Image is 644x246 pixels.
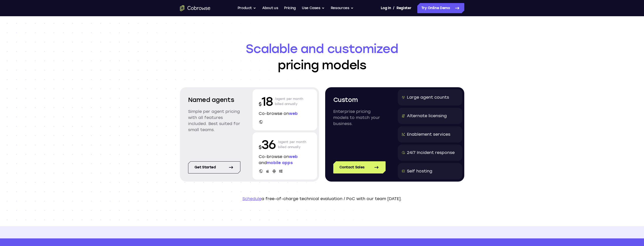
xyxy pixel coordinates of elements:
a: Schedule [242,196,261,201]
span: web [289,154,298,159]
a: Get started [188,161,240,173]
a: Try Online Demo [417,3,464,13]
span: web [289,111,298,116]
button: Product [238,3,256,13]
p: 36 [259,136,276,153]
span: $ [259,145,262,150]
div: Large agent counts [407,94,449,100]
h2: Named agents [188,95,240,104]
div: Alternate licensing [407,113,447,119]
a: Log In [381,3,391,13]
p: Co-browse on [259,111,311,117]
span: $ [259,101,262,107]
h2: Custom [333,95,386,104]
p: Co-browse on and [259,154,311,166]
p: /agent per month billed annually [278,136,306,153]
a: Go to the home page [180,5,210,11]
div: Enablement services [407,131,450,137]
div: 24/7 Incident response [407,150,455,156]
h1: pricing models [180,41,464,73]
a: About us [262,3,278,13]
span: mobile apps [267,160,293,165]
div: Self hosting [407,168,432,174]
p: Simple per agent pricing with all features included. Best suited for small teams. [188,109,240,133]
span: / [393,5,394,11]
span: Scalable and customized [180,41,464,57]
a: Register [397,3,411,13]
p: a free-of-charge technical evaluation / PoC with our team [DATE]. [180,196,464,202]
p: 18 [259,93,273,110]
a: Pricing [284,3,296,13]
p: /agent per month billed annually [275,93,303,110]
button: Use Cases [302,3,325,13]
button: Resources [331,3,354,13]
a: Contact Sales [333,161,386,173]
p: Enterprise pricing models to match your business. [333,109,386,127]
